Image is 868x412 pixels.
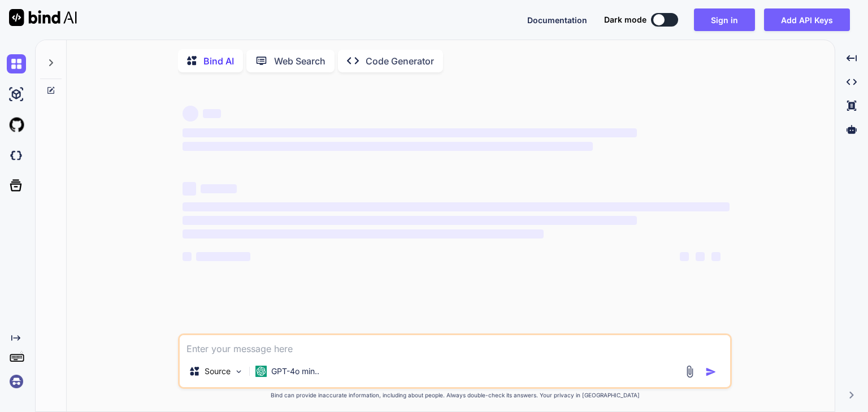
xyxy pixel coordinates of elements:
[694,8,755,31] button: Sign in
[183,106,198,122] span: ‌
[196,252,250,261] span: ‌
[705,366,717,378] img: icon
[274,54,325,68] p: Web Search
[7,54,26,73] img: chat
[527,15,587,25] span: Documentation
[203,54,234,68] p: Bind AI
[696,252,705,261] span: ‌
[764,8,850,31] button: Add API Keys
[7,372,26,391] img: signin
[271,366,319,377] p: GPT-4o min..
[183,128,636,137] span: ‌
[711,252,721,261] span: ‌
[366,54,434,68] p: Code Generator
[683,365,696,378] img: attachment
[183,142,593,151] span: ‌
[527,14,587,26] button: Documentation
[7,146,26,165] img: darkCloudIdeIcon
[183,252,192,261] span: ‌
[255,366,267,377] img: GPT-4o mini
[183,182,196,196] span: ‌
[9,9,77,26] img: Bind AI
[205,366,231,377] p: Source
[183,216,636,225] span: ‌
[234,367,244,376] img: Pick Models
[183,229,544,238] span: ‌
[7,85,26,104] img: ai-studio
[680,252,689,261] span: ‌
[203,109,221,118] span: ‌
[7,115,26,135] img: githubLight
[604,14,646,25] span: Dark mode
[183,202,730,211] span: ‌
[178,391,732,400] p: Bind can provide inaccurate information, including about people. Always double-check its answers....
[201,184,237,193] span: ‌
